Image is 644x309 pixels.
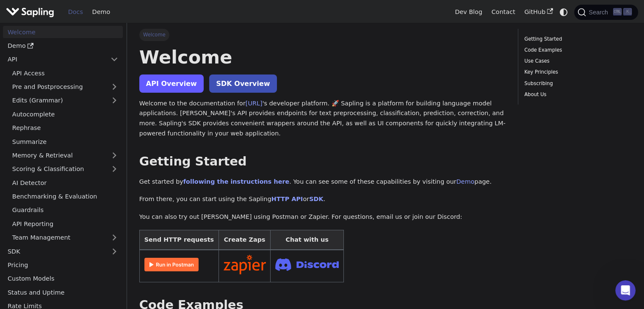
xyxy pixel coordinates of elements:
span: Search [586,9,613,16]
img: Join Discord [275,256,339,273]
a: Autocomplete [8,108,123,120]
a: Key Principles [524,68,629,76]
a: About Us [524,91,629,99]
a: Demo [88,6,115,19]
iframe: Intercom live chat [615,280,636,301]
a: Contact [487,6,520,19]
a: Welcome [3,26,123,38]
nav: Breadcrumbs [139,29,506,41]
a: Team Management [8,232,123,244]
span: Welcome [139,29,169,41]
a: Demo [3,40,123,52]
p: Welcome to the documentation for 's developer platform. 🚀 Sapling is a platform for building lang... [139,99,506,139]
a: Dev Blog [450,6,486,19]
a: Memory & Retrieval [8,149,123,162]
a: Pre and Postprocessing [8,81,123,93]
button: Expand sidebar category 'SDK' [106,245,123,257]
a: SDK [3,245,106,257]
a: Guardrails [8,204,123,216]
a: API Overview [139,74,204,93]
a: Custom Models [3,273,123,285]
a: Subscribing [524,80,629,88]
img: Connect in Zapier [224,255,266,274]
a: API Access [8,67,123,79]
img: Run in Postman [144,258,199,271]
a: SDK [309,196,323,202]
h2: Getting Started [139,154,506,169]
button: Switch between dark and light mode (currently system mode) [558,6,570,18]
a: API [3,53,106,66]
a: Benchmarking & Evaluation [8,190,123,203]
th: Chat with us [271,230,344,250]
a: Docs [64,6,88,19]
p: Get started by . You can see some of these capabilities by visiting our page. [139,177,506,187]
a: AI Detector [8,177,123,189]
a: GitHub [520,6,557,19]
p: You can also try out [PERSON_NAME] using Postman or Zapier. For questions, email us or join our D... [139,212,506,222]
a: SDK Overview [209,74,276,93]
th: Create Zaps [218,230,271,250]
h1: Welcome [139,46,506,69]
a: Pricing [3,259,123,271]
a: [URL] [246,100,263,107]
a: Status and Uptime [3,286,123,298]
a: Getting Started [524,35,629,43]
button: Collapse sidebar category 'API' [106,53,123,66]
kbd: K [623,8,632,16]
a: following the instructions here [183,178,289,185]
button: Search (Ctrl+K) [574,5,638,20]
a: API Reporting [8,218,123,230]
a: Code Examples [524,46,629,54]
a: Summarize [8,135,123,148]
a: Demo [456,178,475,185]
a: Sapling.ai [6,6,57,18]
a: Edits (Grammar) [8,94,123,107]
a: HTTP API [271,196,303,202]
img: Sapling.ai [6,6,54,18]
th: Send HTTP requests [139,230,218,250]
a: Rephrase [8,122,123,134]
a: Scoring & Classification [8,163,123,175]
p: From there, you can start using the Sapling or . [139,194,506,204]
a: Use Cases [524,57,629,65]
